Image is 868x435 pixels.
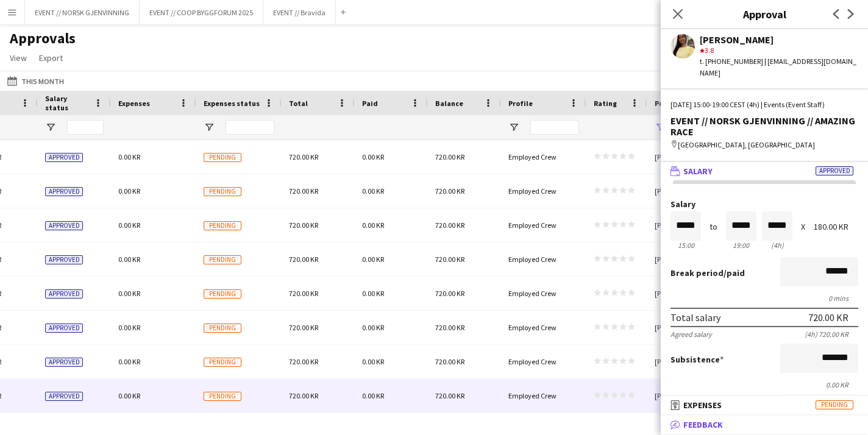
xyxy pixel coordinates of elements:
[671,241,701,250] div: 15:00
[435,152,464,161] span: 720.00 KR
[118,323,140,332] span: 0.00 KR
[647,345,733,378] div: [PERSON_NAME]
[647,208,733,242] div: [PERSON_NAME]
[118,289,140,298] span: 0.00 KR
[671,294,858,303] div: 0 mins
[118,221,140,230] span: 0.00 KR
[435,221,464,230] span: 720.00 KR
[816,166,853,175] span: Approved
[435,357,464,366] span: 720.00 KR
[118,391,140,400] span: 0.00 KR
[45,358,83,367] span: Approved
[671,99,858,110] div: [DATE] 15:00-19:00 CEST (4h) | Events (Event Staff)
[435,391,464,400] span: 720.00 KR
[362,289,384,298] span: 0.00 KR
[263,1,336,24] button: EVENT // Bravida
[204,122,215,133] button: Open Filter Menu
[508,289,557,298] span: Employed Crew
[362,255,384,264] span: 0.00 KR
[118,255,140,264] span: 0.00 KR
[683,400,722,411] span: Expenses
[45,255,83,264] span: Approved
[204,392,241,401] span: Pending
[647,311,733,344] div: [PERSON_NAME]
[289,186,318,196] span: 720.00 KR
[594,99,617,108] span: Rating
[5,50,32,66] a: View
[362,221,384,230] span: 0.00 KR
[647,242,733,276] div: [PERSON_NAME]
[118,152,140,161] span: 0.00 KR
[45,392,83,401] span: Approved
[289,152,318,161] span: 720.00 KR
[647,379,733,412] div: [PERSON_NAME]
[118,99,150,108] span: Expenses
[801,222,805,232] div: X
[45,221,83,230] span: Approved
[700,34,858,45] div: [PERSON_NAME]
[435,255,464,264] span: 720.00 KR
[671,267,745,278] label: /paid
[289,323,318,332] span: 720.00 KR
[805,330,858,339] div: (4h) 720.00 KR
[204,324,241,333] span: Pending
[204,358,241,367] span: Pending
[362,391,384,400] span: 0.00 KR
[435,186,464,196] span: 720.00 KR
[508,122,519,133] button: Open Filter Menu
[710,222,717,232] div: to
[816,400,853,409] span: Pending
[508,99,533,108] span: Profile
[289,221,318,230] span: 720.00 KR
[661,416,868,434] mat-expansion-panel-header: Feedback
[289,255,318,264] span: 720.00 KR
[671,330,712,339] div: Agreed salary
[362,152,384,161] span: 0.00 KR
[655,99,710,108] span: Primary contact
[508,221,557,230] span: Employed Crew
[204,187,241,196] span: Pending
[45,153,83,162] span: Approved
[726,241,756,250] div: 19:00
[25,1,140,24] button: EVENT // NORSK GJENVINNING
[671,311,720,324] div: Total salary
[289,391,318,400] span: 720.00 KR
[700,56,858,78] div: t. [PHONE_NUMBER] | [EMAIL_ADDRESS][DOMAIN_NAME]
[671,140,858,150] div: [GEOGRAPHIC_DATA], [GEOGRAPHIC_DATA]
[508,357,557,366] span: Employed Crew
[45,122,56,133] button: Open Filter Menu
[435,323,464,332] span: 720.00 KR
[45,187,83,196] span: Approved
[700,45,858,56] div: 3.8
[362,323,384,332] span: 0.00 KR
[647,277,733,310] div: [PERSON_NAME]
[508,255,557,264] span: Employed Crew
[34,50,68,66] a: Export
[661,162,868,180] mat-expansion-panel-header: SalaryApproved
[671,115,858,137] div: EVENT // NORSK GJENVINNING // AMAZING RACE
[45,289,83,299] span: Approved
[204,221,241,230] span: Pending
[508,391,557,400] span: Employed Crew
[226,120,274,135] input: Expenses status Filter Input
[661,6,868,22] h3: Approval
[508,152,557,161] span: Employed Crew
[683,419,723,430] span: Feedback
[118,186,140,196] span: 0.00 KR
[118,357,140,366] span: 0.00 KR
[647,174,733,208] div: [PERSON_NAME]
[362,357,384,366] span: 0.00 KR
[508,186,557,196] span: Employed Crew
[647,140,733,174] div: [PERSON_NAME]
[362,186,384,196] span: 0.00 KR
[204,255,241,264] span: Pending
[762,241,792,250] div: 4h
[683,166,713,177] span: Salary
[362,99,378,108] span: Paid
[204,153,241,162] span: Pending
[508,323,557,332] span: Employed Crew
[45,324,83,333] span: Approved
[661,396,868,414] mat-expansion-panel-header: ExpensesPending
[39,52,63,63] span: Export
[530,120,579,135] input: Profile Filter Input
